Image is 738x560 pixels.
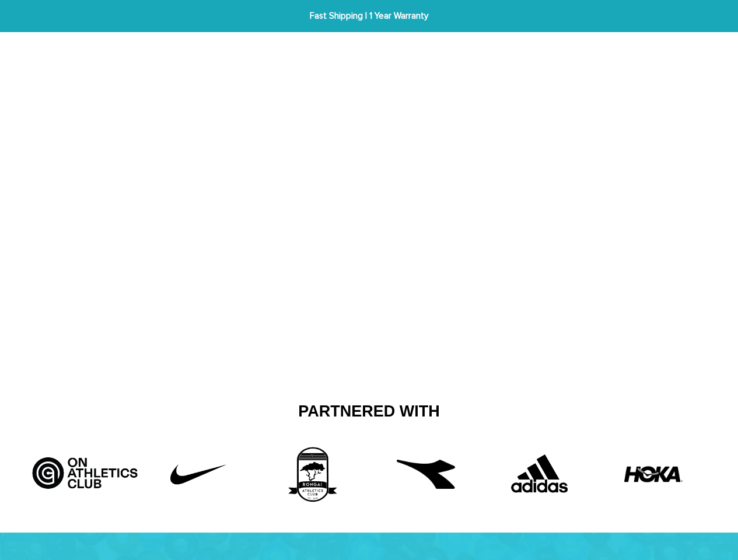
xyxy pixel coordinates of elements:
[397,445,455,503] img: free-diadora-logo-icon-download-in-svg-png-gif-file-formats--brand-fashion-pack-logos-icons-28542...
[268,445,356,503] img: 3rd_partner.png
[37,402,702,422] h2: Partnered With
[496,445,583,503] img: Adidas.png
[155,445,242,503] img: Untitled-1_42f22808-10d6-43b8-a0fd-fffce8cf9462.png
[28,445,142,492] img: Artboard_5_bcd5fb9d-526a-4748-82a7-e4a7ed1c43f8.jpg
[624,445,683,503] img: HOKA-logo.webp
[229,9,510,23] span: Fast Shipping | 1 Year Warranty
